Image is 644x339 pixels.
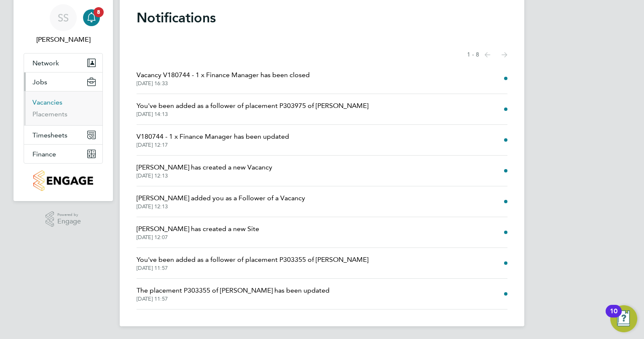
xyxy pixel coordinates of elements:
[33,170,93,191] img: countryside-properties-logo-retina.png
[24,126,102,144] button: Timesheets
[137,70,310,80] span: Vacancy V180744 - 1 x Finance Manager has been closed
[137,285,330,296] span: The placement P303355 of [PERSON_NAME] has been updated
[32,78,47,86] span: Jobs
[137,162,272,172] span: [PERSON_NAME] has created a new Vacancy
[137,101,368,111] span: You've been added as a follower of placement P303975 of [PERSON_NAME]
[137,101,368,118] a: You've been added as a follower of placement P303975 of [PERSON_NAME][DATE] 14:13
[57,218,81,225] span: Engage
[24,170,103,191] a: Go to home page
[24,91,102,125] div: Jobs
[94,7,104,17] span: 8
[137,132,289,148] a: V180744 - 1 x Finance Manager has been updated[DATE] 12:17
[137,234,259,241] span: [DATE] 12:07
[24,73,102,91] button: Jobs
[32,150,56,158] span: Finance
[137,193,305,210] a: [PERSON_NAME] added you as a Follower of a Vacancy[DATE] 12:13
[137,70,310,87] a: Vacancy V180744 - 1 x Finance Manager has been closed[DATE] 16:33
[57,211,81,218] span: Powered by
[610,311,617,322] div: 10
[24,4,103,45] a: SS[PERSON_NAME]
[24,54,102,72] button: Network
[137,9,507,26] h1: Notifications
[137,265,368,272] span: [DATE] 11:57
[137,285,330,302] a: The placement P303355 of [PERSON_NAME] has been updated[DATE] 11:57
[137,162,272,179] a: [PERSON_NAME] has created a new Vacancy[DATE] 12:13
[467,46,507,63] nav: Select page of notifications list
[137,111,368,118] span: [DATE] 14:13
[137,203,305,210] span: [DATE] 12:13
[137,193,305,203] span: [PERSON_NAME] added you as a Follower of a Vacancy
[58,12,69,23] span: SS
[137,255,368,265] span: You've been added as a follower of placement P303355 of [PERSON_NAME]
[46,211,81,227] a: Powered byEngage
[137,142,289,148] span: [DATE] 12:17
[467,51,479,59] span: 1 - 8
[137,296,330,302] span: [DATE] 11:57
[610,305,637,332] button: Open Resource Center, 10 new notifications
[32,59,59,67] span: Network
[32,131,67,139] span: Timesheets
[32,98,62,106] a: Vacancies
[137,255,368,272] a: You've been added as a follower of placement P303355 of [PERSON_NAME][DATE] 11:57
[137,80,310,87] span: [DATE] 16:33
[83,4,100,31] a: 8
[24,35,103,45] span: Sally Seabrook
[137,132,289,142] span: V180744 - 1 x Finance Manager has been updated
[137,172,272,179] span: [DATE] 12:13
[137,224,259,241] a: [PERSON_NAME] has created a new Site[DATE] 12:07
[32,110,67,118] a: Placements
[24,145,102,163] button: Finance
[137,224,259,234] span: [PERSON_NAME] has created a new Site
